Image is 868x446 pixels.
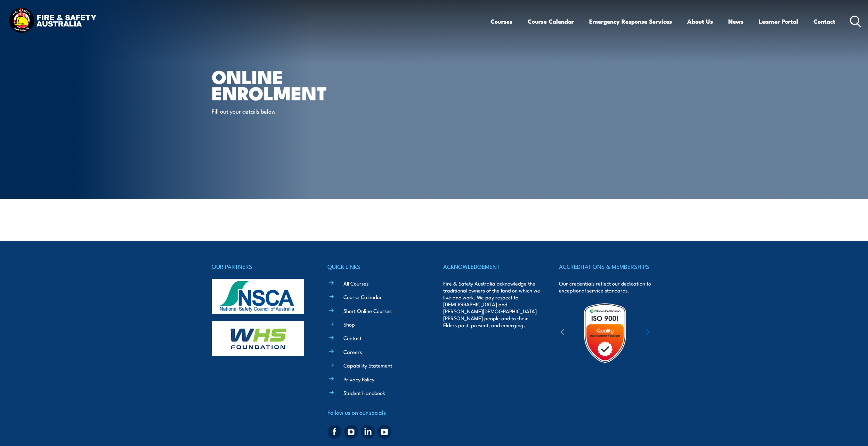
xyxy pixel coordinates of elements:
a: Student Handbook [343,389,385,396]
h4: ACCREDITATIONS & MEMBERSHIPS [559,262,656,271]
a: Short Online Courses [343,307,391,314]
a: Contact [813,12,835,31]
a: Shop [343,321,355,328]
a: News [728,12,744,31]
img: ewpa-logo [636,321,696,345]
p: Our credentials reflect our dedication to exceptional service standards. [559,280,656,294]
img: whs-logo-footer [212,321,304,356]
a: Careers [343,348,362,355]
a: All Courses [343,280,368,287]
h4: ACKNOWLEDGEMENT [443,262,541,271]
h4: OUR PARTNERS [212,262,309,271]
h4: Follow us on our socials [327,407,425,417]
a: Courses [490,12,512,31]
a: Capability Statement [343,362,392,369]
a: Emergency Response Services [589,12,672,31]
a: About Us [687,12,713,31]
img: nsca-logo-footer [212,279,304,314]
img: Untitled design (19) [575,303,635,363]
p: Fill out your details below [212,107,339,115]
h1: Online Enrolment [212,68,383,100]
a: Privacy Policy [343,375,374,383]
a: Course Calendar [343,293,382,300]
a: Course Calendar [528,12,574,31]
p: Fire & Safety Australia acknowledge the traditional owners of the land on which we live and work.... [443,280,541,329]
a: Learner Portal [759,12,798,31]
a: Contact [343,334,362,341]
h4: QUICK LINKS [327,262,425,271]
